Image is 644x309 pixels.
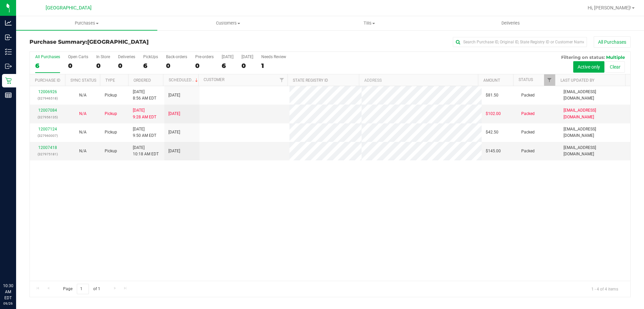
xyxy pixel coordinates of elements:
[204,77,224,82] a: Customer
[486,129,498,136] span: $42.50
[521,129,535,136] span: Packed
[46,5,92,11] span: [GEOGRAPHIC_DATA]
[586,284,624,294] span: 1 - 4 of 4 items
[168,148,180,154] span: [DATE]
[79,129,87,136] button: N/A
[563,89,626,102] span: [EMAIL_ADDRESS][DOMAIN_NAME]
[453,37,587,47] input: Search Purchase ID, Original ID, State Registry ID or Customer Name...
[195,54,214,59] div: Pre-orders
[70,78,96,83] a: Sync Status
[440,16,581,30] a: Deliveries
[16,16,157,30] a: Purchases
[157,16,299,30] a: Customers
[563,145,626,157] span: [EMAIL_ADDRESS][DOMAIN_NAME]
[168,92,180,99] span: [DATE]
[133,107,156,120] span: [DATE] 9:28 AM EDT
[166,54,187,59] div: Back-orders
[143,62,158,70] div: 6
[133,126,156,139] span: [DATE] 9:50 AM EDT
[563,107,626,120] span: [EMAIL_ADDRESS][DOMAIN_NAME]
[79,149,87,153] span: Not Applicable
[573,61,604,73] button: Active only
[560,78,594,83] a: Last Updated By
[195,62,214,70] div: 0
[79,93,87,98] span: Not Applicable
[606,54,625,60] span: Multiple
[605,61,625,73] button: Clear
[486,111,501,117] span: $102.00
[79,111,87,117] button: N/A
[5,48,12,55] inline-svg: Inventory
[34,151,61,157] p: (327975181)
[34,132,61,139] p: (327960007)
[222,62,233,70] div: 6
[96,62,110,70] div: 0
[34,95,61,102] p: (327946518)
[30,39,230,45] h3: Purchase Summary:
[594,36,631,48] button: All Purchases
[486,148,501,154] span: $145.00
[544,74,555,86] a: Filter
[77,284,89,294] input: 1
[118,62,135,70] div: 0
[261,54,286,59] div: Needs Review
[5,34,12,41] inline-svg: Inbound
[79,111,87,116] span: Not Applicable
[276,74,287,86] a: Filter
[5,77,12,84] inline-svg: Retail
[5,92,12,99] inline-svg: Reports
[166,62,187,70] div: 0
[38,127,57,131] a: 12007124
[261,62,286,70] div: 1
[16,20,157,26] span: Purchases
[105,78,115,83] a: Type
[35,78,60,83] a: Purchase ID
[34,114,61,120] p: (327956135)
[158,20,298,26] span: Customers
[3,301,13,306] p: 09/26
[293,78,328,83] a: State Registry ID
[38,145,57,150] a: 12007418
[57,284,106,294] span: Page of 1
[79,92,87,99] button: N/A
[486,92,498,99] span: $81.50
[492,20,529,26] span: Deliveries
[168,111,180,117] span: [DATE]
[79,148,87,154] button: N/A
[3,283,13,301] p: 10:30 AM EDT
[38,89,57,94] a: 12006926
[588,5,631,10] span: Hi, [PERSON_NAME]!
[105,148,117,154] span: Pickup
[35,54,60,59] div: All Purchases
[561,54,605,60] span: Filtering on status:
[68,54,88,59] div: Open Carts
[241,62,253,70] div: 0
[5,20,12,26] inline-svg: Analytics
[105,111,117,117] span: Pickup
[79,130,87,134] span: Not Applicable
[222,54,233,59] div: [DATE]
[521,92,535,99] span: Packed
[96,54,110,59] div: In Store
[241,54,253,59] div: [DATE]
[38,108,57,113] a: 12007084
[359,74,478,86] th: Address
[169,78,199,82] a: Scheduled
[118,54,135,59] div: Deliveries
[68,62,88,70] div: 0
[5,63,12,70] inline-svg: Outbound
[35,62,60,70] div: 6
[168,129,180,136] span: [DATE]
[143,54,158,59] div: PickUps
[483,78,500,83] a: Amount
[87,39,149,45] span: [GEOGRAPHIC_DATA]
[299,20,439,26] span: Tills
[299,16,440,30] a: Tills
[133,78,151,83] a: Ordered
[105,92,117,99] span: Pickup
[519,77,533,82] a: Status
[563,126,626,139] span: [EMAIL_ADDRESS][DOMAIN_NAME]
[521,148,535,154] span: Packed
[133,145,159,157] span: [DATE] 10:18 AM EDT
[521,111,535,117] span: Packed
